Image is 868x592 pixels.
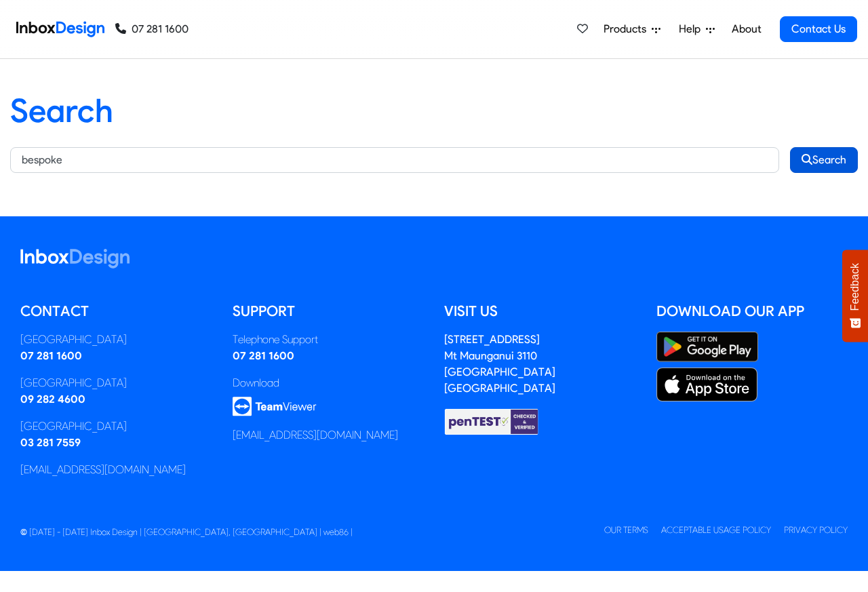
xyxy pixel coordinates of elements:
[20,332,212,348] div: [GEOGRAPHIC_DATA]
[233,349,294,362] a: 07 281 1600
[604,21,652,37] span: Products
[849,263,861,311] span: Feedback
[20,393,85,406] a: 09 282 4600
[20,301,212,321] h5: Contact
[780,16,857,42] a: Contact Us
[233,375,425,391] div: Download
[444,333,555,395] a: [STREET_ADDRESS]Mt Maunganui 3110[GEOGRAPHIC_DATA][GEOGRAPHIC_DATA]
[656,301,848,321] h5: Download our App
[233,332,425,348] div: Telephone Support
[444,333,555,395] address: [STREET_ADDRESS] Mt Maunganui 3110 [GEOGRAPHIC_DATA] [GEOGRAPHIC_DATA]
[20,249,130,269] img: logo_inboxdesign_white.svg
[790,147,858,173] button: Search
[728,16,765,43] a: About
[679,21,706,37] span: Help
[20,463,186,476] a: [EMAIL_ADDRESS][DOMAIN_NAME]
[842,250,868,342] button: Feedback - Show survey
[784,525,848,535] a: Privacy Policy
[115,21,189,37] a: 07 281 1600
[20,375,212,391] div: [GEOGRAPHIC_DATA]
[444,301,636,321] h5: Visit us
[673,16,720,43] a: Help
[20,527,353,537] span: © [DATE] - [DATE] Inbox Design | [GEOGRAPHIC_DATA], [GEOGRAPHIC_DATA] | web86 |
[604,525,648,535] a: Our Terms
[20,418,212,435] div: [GEOGRAPHIC_DATA]
[233,429,398,441] a: [EMAIL_ADDRESS][DOMAIN_NAME]
[10,92,858,131] h1: Search
[656,332,758,362] img: Google Play Store
[233,397,317,416] img: logo_teamviewer.svg
[444,408,539,436] img: Checked & Verified by penTEST
[656,368,758,401] img: Apple App Store
[20,436,81,449] a: 03 281 7559
[598,16,666,43] a: Products
[661,525,771,535] a: Acceptable Usage Policy
[10,147,779,173] input: Keywords
[233,301,425,321] h5: Support
[444,414,539,427] a: Checked & Verified by penTEST
[20,349,82,362] a: 07 281 1600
